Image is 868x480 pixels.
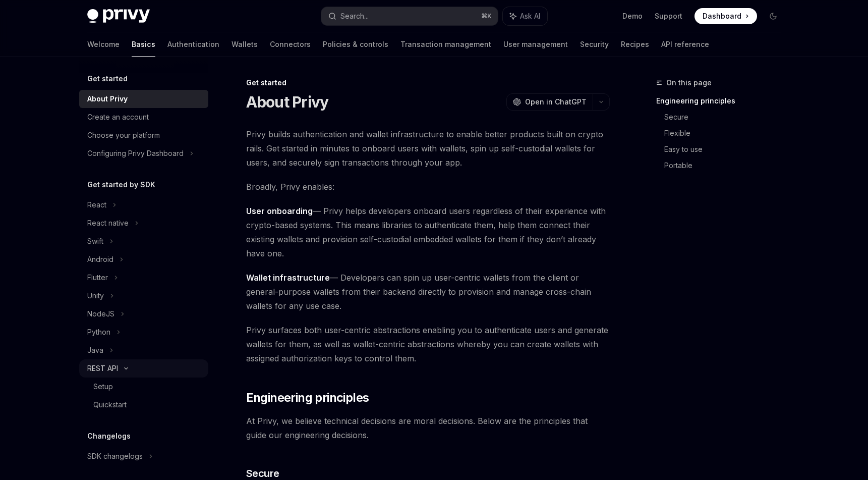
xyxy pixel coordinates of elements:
div: Flutter [87,272,108,284]
a: Security [580,32,609,57]
a: Portable [664,157,789,174]
a: Policies & controls [323,32,388,57]
span: — Privy helps developers onboard users regardless of their experience with crypto-based systems. ... [246,204,610,260]
a: Create an account [79,108,208,126]
div: Quickstart [93,399,127,411]
div: Configuring Privy Dashboard [87,147,184,159]
img: dark logo [87,9,150,23]
a: Wallets [232,32,258,57]
a: Transaction management [400,32,491,57]
a: Easy to use [664,141,789,157]
span: — Developers can spin up user-centric wallets from the client or general-purpose wallets from the... [246,271,610,313]
div: Unity [87,290,104,302]
a: Secure [664,109,789,125]
strong: Wallet infrastructure [246,273,330,283]
div: Python [87,326,110,338]
a: Welcome [87,32,120,57]
a: Setup [79,378,208,396]
span: Engineering principles [246,390,369,406]
div: About Privy [87,93,128,105]
button: Toggle dark mode [765,8,781,24]
a: About Privy [79,90,208,108]
h5: Changelogs [87,430,131,442]
button: Open in ChatGPT [506,93,593,111]
a: Choose your platform [79,126,208,144]
div: Java [87,344,103,356]
span: Broadly, Privy enables: [246,180,610,194]
span: Ask AI [520,11,540,21]
div: React [87,199,106,211]
button: Ask AI [503,7,547,25]
div: Choose your platform [87,129,160,141]
div: Swift [87,235,103,247]
span: Open in ChatGPT [525,97,587,107]
a: Engineering principles [656,93,789,109]
button: Search...⌘K [321,7,498,25]
a: Connectors [270,32,311,57]
a: Dashboard [695,8,757,24]
div: Android [87,253,113,265]
div: Setup [93,381,113,393]
a: Quickstart [79,396,208,414]
a: API reference [661,32,709,57]
a: Flexible [664,125,789,141]
div: REST API [87,362,118,375]
span: ⌘ K [481,12,492,20]
div: NodeJS [87,308,114,320]
div: Search... [340,10,369,22]
span: Privy surfaces both user-centric abstractions enabling you to authenticate users and generate wal... [246,323,610,365]
a: Basics [132,32,155,57]
div: Create an account [87,111,149,123]
a: Support [655,11,682,21]
a: Demo [622,11,643,21]
h5: Get started [87,73,128,85]
a: User management [503,32,568,57]
span: Dashboard [703,11,741,21]
strong: User onboarding [246,206,313,216]
span: At Privy, we believe technical decisions are moral decisions. Below are the principles that guide... [246,414,610,442]
a: Recipes [621,32,649,57]
div: SDK changelogs [87,450,143,462]
h5: Get started by SDK [87,179,155,191]
div: Get started [246,78,610,88]
h1: About Privy [246,93,329,111]
a: Authentication [167,32,219,57]
span: On this page [666,77,712,89]
span: Privy builds authentication and wallet infrastructure to enable better products built on crypto r... [246,127,610,170]
div: React native [87,217,129,229]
